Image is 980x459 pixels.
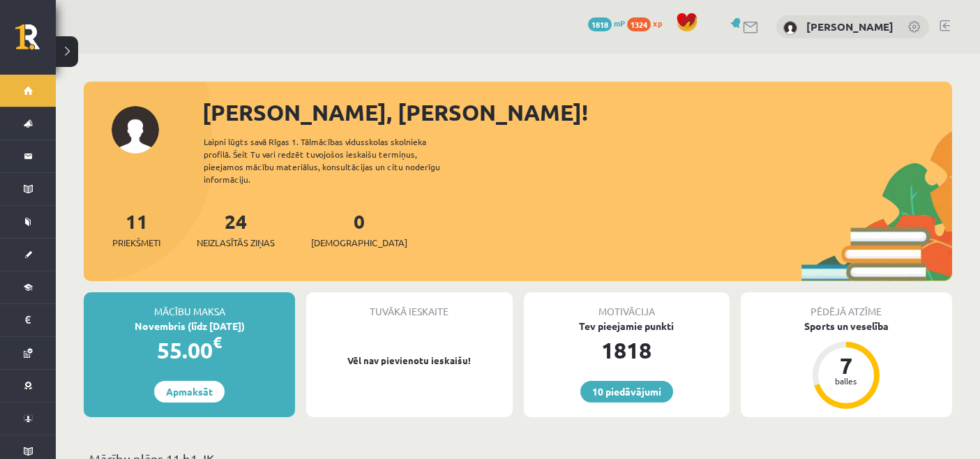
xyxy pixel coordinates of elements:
span: Priekšmeti [112,236,160,250]
span: mP [614,17,625,29]
a: [PERSON_NAME] [806,20,894,33]
span: xp [653,17,662,29]
span: 1818 [588,17,612,31]
a: Rīgas 1. Tālmācības vidusskola [15,24,56,59]
a: Apmaksāt [154,381,225,402]
a: 1324 xp [627,17,669,29]
span: 1324 [627,17,651,31]
div: [PERSON_NAME], [PERSON_NAME]! [202,96,952,129]
a: 24Neizlasītās ziņas [197,209,275,250]
div: balles [825,377,867,385]
a: 10 piedāvājumi [580,381,673,402]
div: Motivācija [524,292,730,319]
div: 7 [825,354,867,377]
div: Pēdējā atzīme [741,292,952,319]
div: Tuvākā ieskaite [306,292,512,319]
a: 1818 mP [588,17,625,29]
div: Laipni lūgts savā Rīgas 1. Tālmācības vidusskolas skolnieka profilā. Šeit Tu vari redzēt tuvojošo... [204,135,465,186]
p: Vēl nav pievienotu ieskaišu! [313,354,505,368]
span: € [213,332,222,352]
span: Neizlasītās ziņas [197,236,275,250]
div: 1818 [524,333,730,367]
div: Novembris (līdz [DATE]) [84,319,295,333]
a: 11Priekšmeti [112,209,160,250]
span: [DEMOGRAPHIC_DATA] [311,236,407,250]
div: 55.00 [84,333,295,367]
a: 0[DEMOGRAPHIC_DATA] [311,209,407,250]
div: Sports un veselība [741,319,952,333]
div: Tev pieejamie punkti [524,319,730,333]
img: Adriana Viola Jalovecka [783,21,797,35]
div: Mācību maksa [84,292,295,319]
a: Sports un veselība 7 balles [741,319,952,411]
